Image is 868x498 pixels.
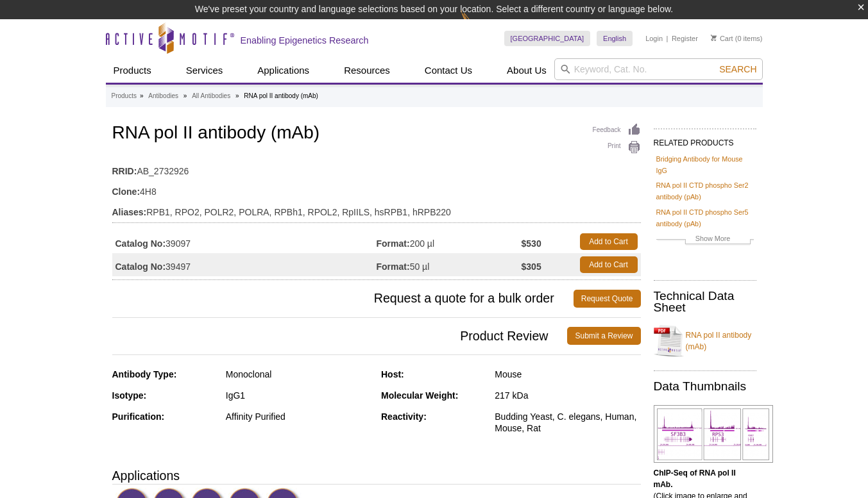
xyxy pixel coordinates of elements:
[112,123,641,145] h1: RNA pol II antibody (mAb)
[567,327,640,345] a: Submit a Review
[499,58,554,83] a: About Us
[112,90,137,102] a: Products
[654,128,756,151] h2: RELATED PRODUCTS
[112,165,137,177] strong: RRID:
[495,411,640,434] div: Budding Yeast, C. elegans, Human, Mouse, Rat
[115,238,166,249] strong: Catalog No:
[112,199,641,219] td: RPB1, RPO2, POLR2, POLRA, RPBh1, RPOL2, RpIILS, hsRPB1, hRPB220
[226,411,371,422] div: Affinity Purified
[250,58,317,83] a: Applications
[654,405,773,463] img: RNA pol II antibody (mAb) tested by ChIP-Seq.
[711,31,763,46] li: (0 items)
[719,64,756,74] span: Search
[381,411,427,422] strong: Reactivity:
[106,58,159,83] a: Products
[112,327,568,345] span: Product Review
[235,92,239,99] li: »
[192,90,230,102] a: All Antibodies
[554,58,763,80] input: Keyword, Cat. No.
[495,369,640,380] div: Mouse
[654,290,756,313] h2: Technical Data Sheet
[580,233,638,250] a: Add to Cart
[495,390,640,401] div: 217 kDa
[711,34,733,43] a: Cart
[656,153,754,176] a: Bridging Antibody for Mouse IgG
[580,256,638,273] a: Add to Cart
[654,322,756,360] a: RNA pol II antibody (mAb)
[112,369,177,379] strong: Antibody Type:
[645,34,663,43] a: Login
[672,34,698,43] a: Register
[522,261,541,272] strong: $305
[112,253,377,276] td: 39497
[377,230,522,253] td: 200 µl
[597,31,633,46] a: English
[711,35,717,41] img: Your Cart
[654,469,736,489] b: ChIP-Seq of RNA pol II mAb.
[115,261,166,272] strong: Catalog No:
[417,58,480,83] a: Contact Us
[667,31,668,46] li: |
[112,186,140,197] strong: Clone:
[244,92,318,99] li: RNA pol II antibody (mAb)
[112,466,641,485] h3: Applications
[377,261,410,272] strong: Format:
[574,290,641,308] a: Request Quote
[715,63,760,75] button: Search
[381,390,458,401] strong: Molecular Weight:
[377,253,522,276] td: 50 µl
[654,381,756,392] h2: Data Thumbnails
[593,140,641,154] a: Print
[656,179,754,203] a: RNA pol II CTD phospho Ser2 antibody (pAb)
[226,390,371,401] div: IgG1
[112,390,147,401] strong: Isotype:
[593,123,641,137] a: Feedback
[148,90,178,102] a: Antibodies
[112,178,641,199] td: 4H8
[461,10,495,40] img: Change Here
[140,92,144,99] li: »
[226,369,371,380] div: Monoclonal
[656,233,754,247] a: Show More
[112,230,377,253] td: 39097
[112,206,147,218] strong: Aliases:
[522,238,541,249] strong: $530
[381,369,404,379] strong: Host:
[112,290,574,308] span: Request a quote for a bulk order
[241,35,369,46] h2: Enabling Epigenetics Research
[112,411,165,422] strong: Purification:
[336,58,398,83] a: Resources
[656,206,754,229] a: RNA pol II CTD phospho Ser5 antibody (pAb)
[183,92,187,99] li: »
[178,58,231,83] a: Services
[112,158,641,178] td: AB_2732926
[377,238,410,249] strong: Format:
[504,31,591,46] a: [GEOGRAPHIC_DATA]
